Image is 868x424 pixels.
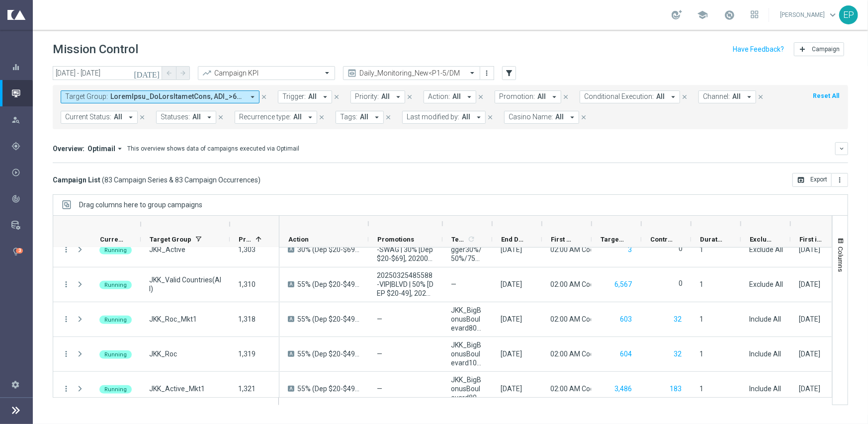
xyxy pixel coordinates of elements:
[239,236,252,243] span: Priority
[343,66,480,80] ng-select: Daily_Monitoring_New<P1-5/DM
[65,92,108,101] span: Target Group:
[835,142,848,155] button: keyboard_arrow_down
[11,142,32,151] div: Plan
[799,384,820,393] div: 27 Sep 2025, Saturday
[176,66,190,80] button: arrow_forward
[99,349,132,359] colored-tag: Running
[550,280,707,288] span: 02:00 AM Coordinated Universal Time (UTC 00:00)
[11,194,20,203] i: track_changes
[406,93,413,100] i: close
[11,115,20,124] i: person_search
[288,316,294,322] span: A
[104,351,127,358] span: Running
[568,113,577,122] i: arrow_drop_down
[384,112,393,123] button: close
[53,42,138,57] h1: Mission Control
[679,244,683,253] label: 0
[673,313,683,326] button: 32
[756,91,765,102] button: close
[102,175,104,184] span: (
[336,111,384,124] button: Tags: All arrow_drop_down
[11,116,33,124] button: person_search Explore
[179,70,186,77] i: arrow_forward
[216,112,225,123] button: close
[11,221,32,230] div: Data Studio
[551,236,575,243] span: First Send Time
[794,42,844,56] button: add Campaign
[703,92,730,101] span: Channel:
[65,113,111,121] span: Current Status:
[332,91,341,102] button: close
[11,89,33,97] div: Mission Control
[550,315,707,323] span: 02:00 AM Coordinated Universal Time (UTC 00:00)
[377,349,382,358] span: —
[579,112,588,123] button: close
[11,221,33,229] div: Data Studio
[669,92,678,101] i: arrow_drop_down
[476,91,485,102] button: close
[53,233,279,267] div: Press SPACE to select this row.
[11,238,32,264] div: Optibot
[355,92,379,101] span: Priority:
[139,114,146,121] i: close
[550,246,707,254] span: 02:00 AM Coordinated Universal Time (UTC 00:00)
[407,113,459,121] span: Last modified by:
[132,66,162,81] button: [DATE]
[486,112,495,123] button: close
[495,90,561,103] button: Promotion: All arrow_drop_down
[673,348,683,360] button: 32
[11,247,20,256] i: lightbulb
[451,236,466,243] span: Templates
[61,90,260,103] button: Target Group: LoremIpsu_DoLorsItametCons, ADI_>632Elits+Doeiusm, TEM_>147Incid+Utlabor_Etdolor, M...
[482,67,492,79] button: more_vert
[698,90,756,103] button: Channel: All arrow_drop_down
[501,315,522,324] div: 27 Sep 2025, Saturday
[53,267,279,302] div: Press SPACE to select this row.
[467,235,475,243] i: refresh
[680,91,689,102] button: close
[669,383,683,395] button: 183
[149,315,197,324] span: JKK_Roc_Mkt1
[149,245,185,254] span: JKR_Active
[288,281,294,287] span: A
[749,385,781,393] span: Include All
[699,315,703,324] div: 1
[99,384,132,394] colored-tag: Running
[11,169,33,176] div: play_circle_outline Execute
[501,245,522,254] div: 29 Nov 2025, Saturday
[699,245,703,254] div: 1
[799,280,820,289] div: 27 Sep 2025, Saturday
[502,66,516,80] button: filter_alt
[62,349,71,358] i: more_vert
[99,280,132,289] colored-tag: Running
[11,248,33,255] div: lightbulb Optibot 3
[62,315,71,324] button: more_vert
[11,194,32,203] div: Analyze
[424,90,476,103] button: Action: All arrow_drop_down
[836,176,844,184] i: more_vert
[11,380,20,389] i: settings
[832,173,848,187] button: more_vert
[837,247,845,272] span: Columns
[550,385,707,393] span: 02:00 AM Coordinated Universal Time (UTC 00:00)
[377,315,382,324] span: —
[100,236,124,243] span: Current Status
[62,384,71,393] button: more_vert
[487,114,494,121] i: close
[697,9,708,20] span: school
[428,92,450,101] span: Action:
[149,384,205,393] span: JKK_Active_Mkt1
[613,278,633,291] button: 6,567
[451,340,484,367] span: JKK_BigBonusBoulevard100%-Set3
[451,306,484,333] span: JKK_BigBonusBoulevard80%-Snip-igtech-MKT1-ONLY
[745,92,754,101] i: arrow_drop_down
[499,92,535,101] span: Promotion:
[11,142,20,151] i: gps_fixed
[87,144,115,153] span: Optimail
[561,91,570,102] button: close
[838,145,845,152] i: keyboard_arrow_down
[161,113,190,121] span: Statuses:
[11,63,33,71] button: equalizer Dashboard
